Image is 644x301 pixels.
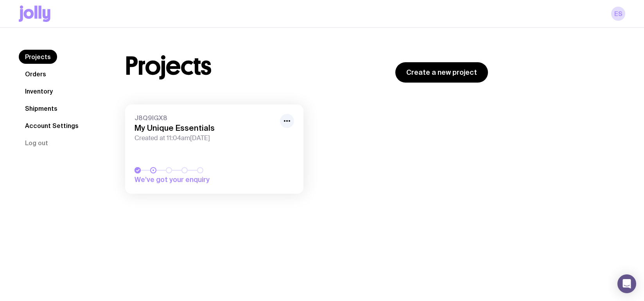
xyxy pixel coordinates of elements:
a: Inventory [19,84,59,98]
div: Open Intercom Messenger [617,274,636,293]
span: Created at 11:04am[DATE] [135,134,275,142]
a: J8Q9IGX8My Unique EssentialsCreated at 11:04am[DATE]We’ve got your enquiry [125,105,303,194]
span: We’ve got your enquiry [135,175,244,184]
h3: My Unique Essentials [135,123,275,133]
a: Shipments [19,101,64,115]
span: J8Q9IGX8 [135,114,275,122]
a: Create a new project [395,62,488,83]
h1: Projects [125,54,212,79]
button: Log out [19,136,54,150]
a: Account Settings [19,119,85,133]
a: Orders [19,67,52,81]
a: ES [611,7,625,21]
a: Projects [19,50,57,64]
